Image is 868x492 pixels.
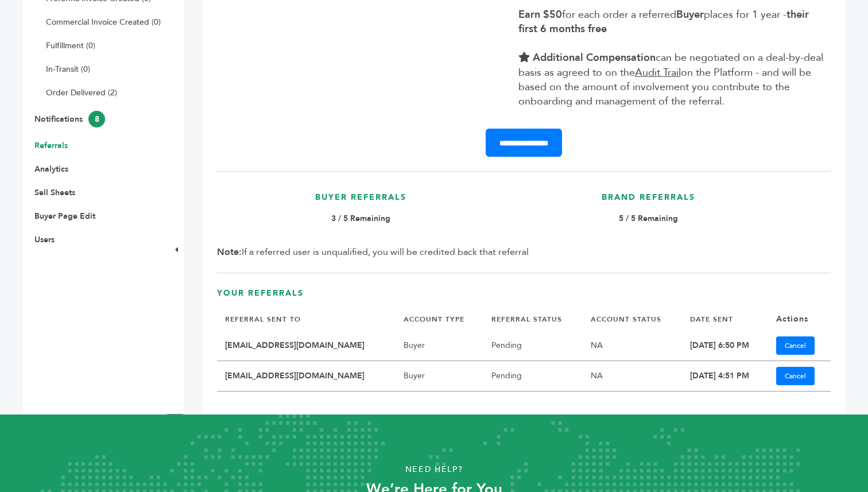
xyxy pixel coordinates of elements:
[776,336,815,355] a: Cancel
[44,461,825,478] p: Need Help?
[776,367,815,385] a: Cancel
[533,51,656,65] b: Additional Compensation
[217,288,831,308] h3: Your Referrals
[491,370,522,381] a: Pending
[34,234,55,245] a: Users
[404,340,425,351] a: Buyer
[46,64,90,75] a: In-Transit (0)
[768,308,831,331] th: Actions
[491,340,522,351] a: Pending
[34,187,75,198] a: Sell Sheets
[225,370,365,381] b: [EMAIL_ADDRESS][DOMAIN_NAME]
[591,315,661,324] a: ACCOUNT STATUS
[690,315,733,324] a: DATE SENT
[676,7,704,22] b: Buyer
[46,87,117,98] a: Order Delivered (2)
[225,315,301,324] a: REFERRAL SENT TO
[635,65,681,80] u: Audit Trail
[34,164,68,175] a: Analytics
[46,17,161,28] a: Commercial Invoice Created (0)
[34,114,105,125] a: Notifications8
[690,340,749,351] a: [DATE] 6:50 PM
[225,340,365,351] b: [EMAIL_ADDRESS][DOMAIN_NAME]
[404,315,464,324] a: ACCOUNT TYPE
[34,211,95,222] a: Buyer Page Edit
[510,192,786,212] h3: Brand Referrals
[46,40,95,51] a: Fulfillment (0)
[88,111,105,127] span: 8
[619,213,678,224] b: 5 / 5 Remaining
[518,7,562,22] b: Earn $50
[690,370,749,381] a: [DATE] 4:51 PM
[404,370,425,381] a: Buyer
[217,246,242,258] b: Note:
[223,192,499,212] h3: Buyer Referrals
[491,315,562,324] a: REFERRAL STATUS
[217,246,529,258] span: If a referred user is unqualified, you will be credited back that referral
[591,340,603,351] a: NA
[518,7,809,36] b: their first 6 months free
[34,140,68,151] a: Referrals
[331,213,390,224] b: 3 / 5 Remaining
[591,370,603,381] a: NA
